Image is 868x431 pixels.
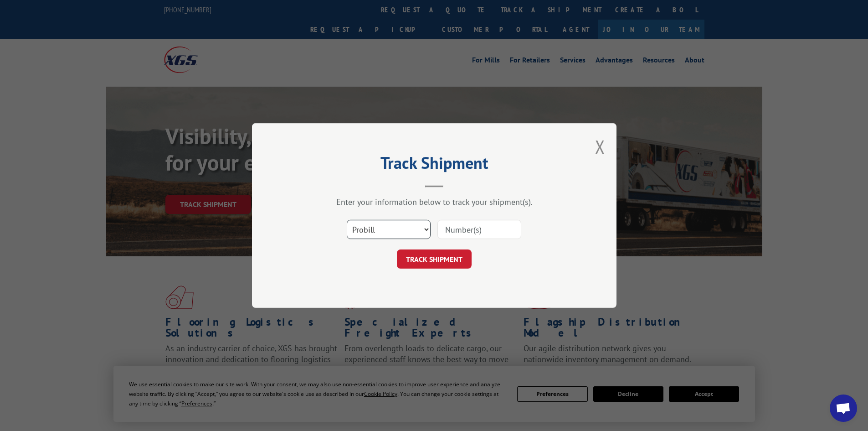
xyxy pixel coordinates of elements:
div: Open chat [830,395,857,422]
h2: Track Shipment [298,156,571,174]
button: Close modal [595,135,605,159]
input: Number(s) [437,220,521,239]
button: TRACK SHIPMENT [397,249,472,269]
div: Enter your information below to track your shipment(s). [298,197,571,207]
